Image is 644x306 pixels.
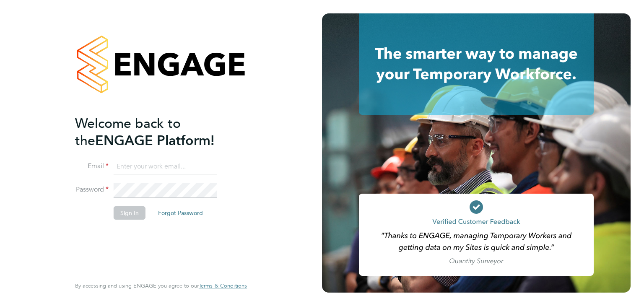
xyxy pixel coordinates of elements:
a: Terms & Conditions [199,283,247,289]
label: Email [75,162,109,171]
span: By accessing and using ENGAGE you agree to our [75,282,247,289]
button: Sign In [114,206,145,220]
label: Password [75,185,109,194]
button: Forgot Password [151,206,210,220]
h2: ENGAGE Platform! [75,115,239,149]
span: Welcome back to the [75,115,181,149]
input: Enter your work email... [114,159,217,174]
